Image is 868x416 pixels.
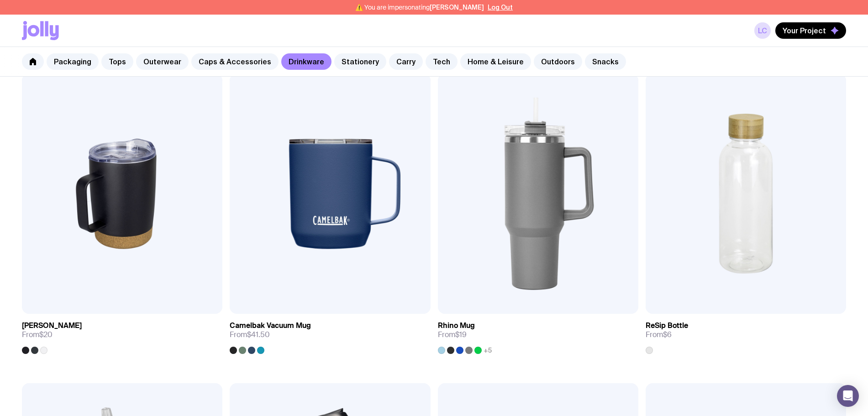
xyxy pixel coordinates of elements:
[585,53,626,70] a: Snacks
[438,330,467,339] span: From
[247,330,270,339] span: $41.50
[389,53,423,70] a: Carry
[775,22,846,39] button: Your Project
[534,53,582,70] a: Outdoors
[355,4,484,11] span: ⚠️ You are impersonating
[334,53,386,70] a: Stationery
[460,53,531,70] a: Home & Leisure
[438,314,638,354] a: Rhino MugFrom$19+5
[484,347,492,354] span: +5
[488,4,513,11] button: Log Out
[230,330,270,339] span: From
[47,53,99,70] a: Packaging
[754,22,771,39] a: LC
[136,53,189,70] a: Outerwear
[230,314,430,354] a: Camelbak Vacuum MugFrom$41.50
[663,330,672,339] span: $6
[837,385,859,407] div: Open Intercom Messenger
[22,321,82,330] h3: [PERSON_NAME]
[22,330,53,339] span: From
[646,314,846,354] a: ReSip BottleFrom$6
[646,321,688,330] h3: ReSip Bottle
[455,330,467,339] span: $19
[646,330,672,339] span: From
[101,53,133,70] a: Tops
[783,26,826,35] span: Your Project
[230,321,311,330] h3: Camelbak Vacuum Mug
[438,321,475,330] h3: Rhino Mug
[430,4,484,11] span: [PERSON_NAME]
[39,330,53,339] span: $20
[426,53,458,70] a: Tech
[191,53,279,70] a: Caps & Accessories
[281,53,331,70] a: Drinkware
[22,314,222,354] a: [PERSON_NAME]From$20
